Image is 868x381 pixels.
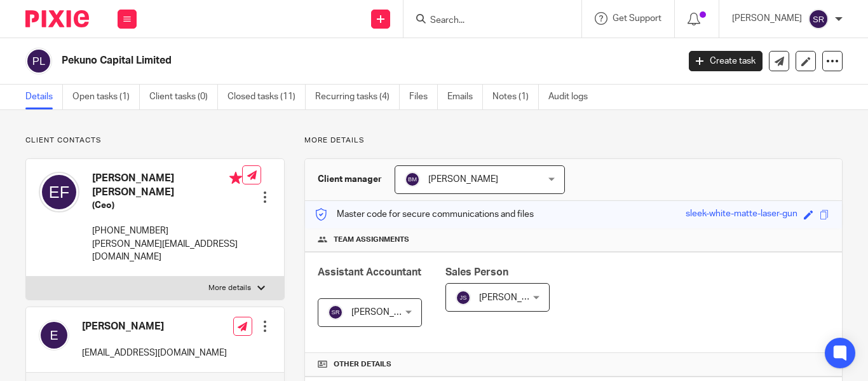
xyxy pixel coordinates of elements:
[229,172,242,184] i: Primary
[808,9,829,29] img: svg%3E
[429,15,543,27] input: Search
[405,172,420,187] img: svg%3E
[428,175,498,184] span: [PERSON_NAME]
[315,208,534,221] p: Master code for secure communications and files
[304,135,843,146] p: More details
[492,85,539,109] a: Notes (1)
[689,51,763,71] a: Create task
[328,305,343,320] img: svg%3E
[25,10,89,27] img: Pixie
[62,54,548,67] h2: Pekuno Capital Limited
[25,135,285,146] p: Client contacts
[92,225,242,237] p: [PHONE_NUMBER]
[82,347,227,359] p: [EMAIL_ADDRESS][DOMAIN_NAME]
[39,172,79,212] img: svg%3E
[334,235,409,245] span: Team assignments
[92,199,242,212] h5: (Ceo)
[315,85,400,109] a: Recurring tasks (4)
[92,238,242,264] p: [PERSON_NAME][EMAIL_ADDRESS][DOMAIN_NAME]
[227,85,306,109] a: Closed tasks (11)
[82,320,227,333] h4: [PERSON_NAME]
[351,308,421,317] span: [PERSON_NAME]
[208,283,251,293] p: More details
[409,85,438,109] a: Files
[456,290,471,305] img: svg%3E
[25,48,52,74] img: svg%3E
[732,12,802,25] p: [PERSON_NAME]
[149,85,218,109] a: Client tasks (0)
[92,172,242,199] h4: [PERSON_NAME] [PERSON_NAME]
[39,320,69,350] img: svg%3E
[334,359,391,370] span: Other details
[447,85,483,109] a: Emails
[318,267,421,277] span: Assistant Accountant
[686,207,797,222] div: sleek-white-matte-laser-gun
[479,293,549,302] span: [PERSON_NAME]
[72,85,140,109] a: Open tasks (1)
[318,173,382,186] h3: Client manager
[445,267,508,277] span: Sales Person
[548,85,597,109] a: Audit logs
[25,85,63,109] a: Details
[613,14,661,23] span: Get Support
